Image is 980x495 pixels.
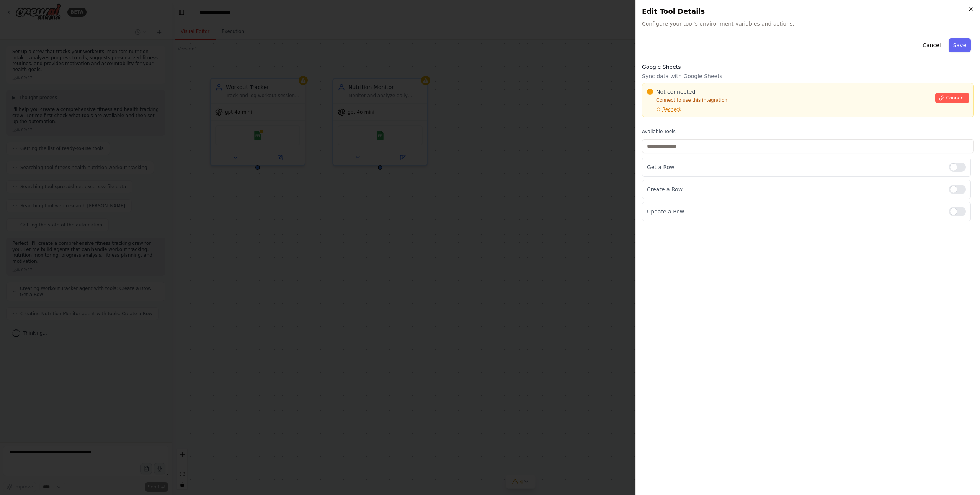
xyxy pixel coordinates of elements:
[642,20,974,28] span: Configure your tool's environment variables and actions.
[656,88,695,96] span: Not connected
[647,186,943,193] p: Create a Row
[642,129,974,135] label: Available Tools
[647,208,943,215] p: Update a Row
[946,95,965,101] span: Connect
[935,93,969,103] button: Connect
[647,163,943,171] p: Get a Row
[949,38,971,52] button: Save
[918,38,945,52] button: Cancel
[647,106,681,112] button: Recheck
[642,63,974,71] h3: Google Sheets
[647,97,931,103] p: Connect to use this integration
[642,72,974,80] p: Sync data with Google Sheets
[662,106,681,112] span: Recheck
[642,6,974,17] h2: Edit Tool Details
